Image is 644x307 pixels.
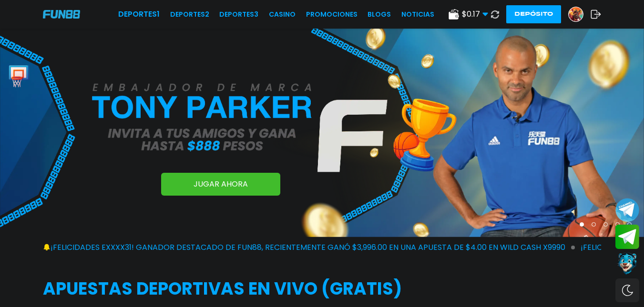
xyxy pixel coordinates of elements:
[615,278,639,302] div: Switch theme
[51,242,575,253] span: ¡FELICIDADES exxxx31! GANADOR DESTACADO DE FUN88, RECIENTEMENTE GANÓ $3,996.00 EN UNA APUESTA DE ...
[161,173,280,196] a: JUGAR AHORA
[118,9,160,20] a: Deportes1
[43,276,601,302] h2: APUESTAS DEPORTIVAS EN VIVO (gratis)
[462,9,488,20] span: $ 0.17
[269,10,296,20] a: CASINO
[43,10,80,18] img: Company Logo
[615,251,639,276] button: Contact customer service
[306,10,358,20] a: Promociones
[401,10,434,20] a: NOTICIAS
[568,7,591,22] a: Avatar
[219,10,258,20] a: Deportes3
[615,225,639,249] button: Join telegram
[506,5,561,23] button: Depósito
[615,198,639,222] button: Join telegram channel
[569,7,583,21] img: Avatar
[368,10,391,20] a: BLOGS
[170,10,209,20] a: Deportes2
